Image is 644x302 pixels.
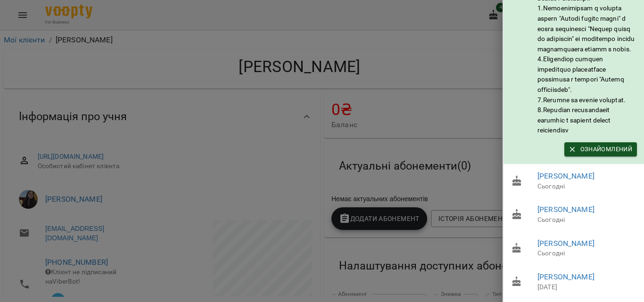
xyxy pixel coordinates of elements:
[537,239,594,248] a: [PERSON_NAME]
[569,144,632,155] span: Ознайомлений
[537,283,637,292] p: [DATE]
[564,142,637,156] button: Ознайомлений
[537,205,594,214] a: [PERSON_NAME]
[537,215,637,225] p: Сьогодні
[537,249,637,258] p: Сьогодні
[537,272,594,281] a: [PERSON_NAME]
[537,171,594,180] a: [PERSON_NAME]
[537,182,637,191] p: Сьогодні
